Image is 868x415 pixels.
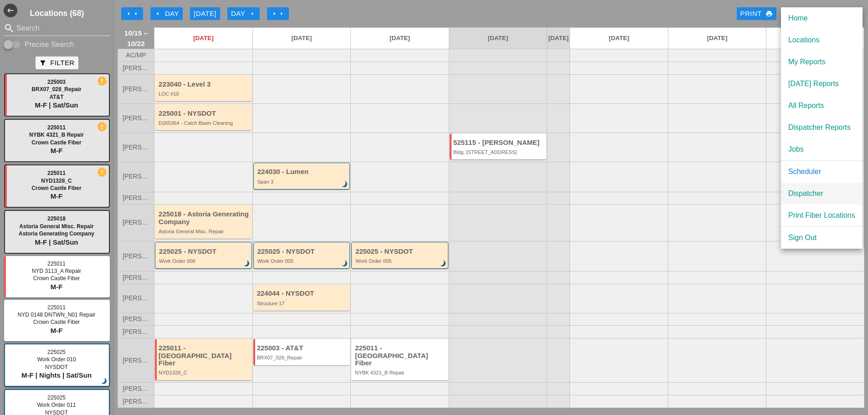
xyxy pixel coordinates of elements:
span: M-F [51,327,63,334]
span: NYSDOT [45,364,68,370]
div: Jobs [788,144,855,155]
span: [PERSON_NAME] [123,65,149,72]
i: new_releases [98,77,106,85]
div: 225025 - NYSDOT [257,248,348,256]
a: Scheduler [781,161,863,183]
div: Home [788,13,855,24]
i: filter_alt [39,59,46,67]
div: 225003 - AT&T [257,344,348,352]
i: search [4,23,15,34]
span: Astoria Generating Company [19,231,94,237]
span: NYD 3113_A Repair [32,268,81,274]
i: arrow_right [271,10,278,17]
a: Home [781,7,863,29]
input: Search [16,21,98,36]
div: Print [740,9,773,19]
span: M-F | Sat/Sun [35,101,78,109]
span: 225025 [47,395,66,401]
div: 225018 - Astoria Generating Company [159,210,250,225]
span: [PERSON_NAME] [123,295,149,302]
div: Work Order 005 [257,258,348,264]
a: [DATE] [668,28,766,49]
i: arrow_left [125,10,132,17]
span: [PERSON_NAME] [123,398,149,405]
div: 225011 - [GEOGRAPHIC_DATA] Fiber [355,344,446,367]
i: brightness_3 [340,259,350,269]
div: Sign Out [788,232,855,243]
span: M-F [51,192,63,200]
a: Jobs [781,138,863,160]
a: [DATE] [547,28,570,49]
span: [PERSON_NAME] [123,86,149,92]
div: Work Order 005 [355,258,446,264]
div: Locations [788,35,855,46]
div: 225025 - NYSDOT [355,248,446,256]
i: arrow_right [278,10,285,17]
a: All Reports [781,95,863,117]
span: M-F [51,147,63,154]
span: AC/MP [126,52,146,59]
button: Day [150,7,183,20]
span: 225018 [47,215,66,222]
a: Locations [781,29,863,51]
span: [PERSON_NAME] [123,173,149,180]
div: NYD1328_C [159,370,250,375]
span: [PERSON_NAME] [123,274,149,281]
span: AT&T [49,94,63,100]
div: Work Order 008 [159,258,249,264]
span: M-F | Sat/Sun [35,238,78,246]
a: Print [737,7,776,20]
button: Day [227,7,260,20]
span: Astoria General Misc. Repair [19,223,93,230]
div: BRX07_028_Repair [257,355,348,360]
div: Print Fiber Locations [788,210,855,221]
div: Dispatcher [788,188,855,199]
div: Scheduler [788,166,855,177]
a: Dispatcher Reports [781,117,863,138]
div: Astoria General Misc. Repair [159,229,250,234]
i: west [4,4,17,17]
a: [DATE] [766,28,864,49]
button: Filter [36,56,78,69]
a: [DATE] [570,28,668,49]
i: arrow_left [132,10,139,17]
div: Day [154,9,179,19]
span: [PERSON_NAME] [123,385,149,392]
span: Crown Castle Fiber [31,185,81,191]
span: NYD1328_C [41,178,72,184]
span: [PERSON_NAME] [123,219,149,226]
i: brightness_3 [438,259,448,269]
a: [DATE] Reports [781,73,863,95]
div: 225011 - [GEOGRAPHIC_DATA] Fiber [159,344,250,367]
span: 225011 [47,261,66,267]
a: Print Fiber Locations [781,205,863,226]
span: Crown Castle Fiber [31,139,81,146]
i: brightness_3 [340,179,350,190]
span: M-F | Nights | Sat/Sun [21,371,92,379]
span: [PERSON_NAME] [123,316,149,323]
span: [PERSON_NAME] [123,357,149,364]
span: [PERSON_NAME] [123,115,149,122]
div: [DATE] [194,9,216,19]
span: 10/15 – 10/22 [123,28,149,49]
div: D265364 - Catch Basin Cleaning [159,120,250,126]
span: [PERSON_NAME] [123,144,149,151]
a: [DATE] [351,28,449,49]
span: NYBK 4321_B Repair [29,132,84,138]
span: 225025 [47,349,66,355]
span: NYD 0148 DNTWN_N01 Repair [18,312,96,318]
a: [DATE] [449,28,547,49]
button: Move Back 1 Week [121,7,143,20]
span: [PERSON_NAME] [123,253,149,260]
div: Span 3 [257,179,348,184]
div: NYBK 4321_B Repair [355,370,446,375]
div: 225025 - NYSDOT [159,248,249,256]
div: My Reports [788,56,855,67]
span: M-F [51,283,63,291]
div: 224044 - NYSDOT [257,290,348,297]
div: 223040 - Level 3 [159,81,250,88]
i: print [765,10,773,17]
span: Crown Castle Fiber [33,319,80,325]
div: Day [231,9,256,19]
div: [DATE] Reports [788,78,855,89]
